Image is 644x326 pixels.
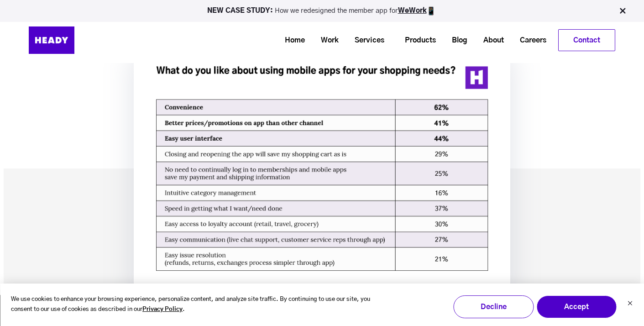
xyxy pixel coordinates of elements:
a: About [472,32,508,49]
button: Accept [536,295,617,318]
img: 02-What-do-like-about-using-mobile-apps-for-your-shopping-needs [134,44,510,294]
a: Careers [508,32,551,49]
img: Heady_Logo_Web-01 (1) [29,26,74,54]
div: Navigation Menu [97,29,615,51]
img: Close Bar [618,6,627,16]
a: Contact [559,30,615,51]
a: Work [309,32,343,49]
p: How we redesigned the member app for [4,6,640,16]
a: Privacy Policy [142,305,183,315]
a: Home [273,32,309,49]
a: Blog [440,32,472,49]
img: app emoji [427,6,436,16]
strong: NEW CASE STUDY: [207,7,275,14]
a: WeWork [398,7,427,14]
button: Decline [453,295,534,318]
a: Services [343,32,389,49]
p: We use cookies to enhance your browsing experience, personalize content, and analyze site traffic... [11,294,376,315]
a: Products [393,32,440,49]
button: Dismiss cookie banner [627,300,633,309]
